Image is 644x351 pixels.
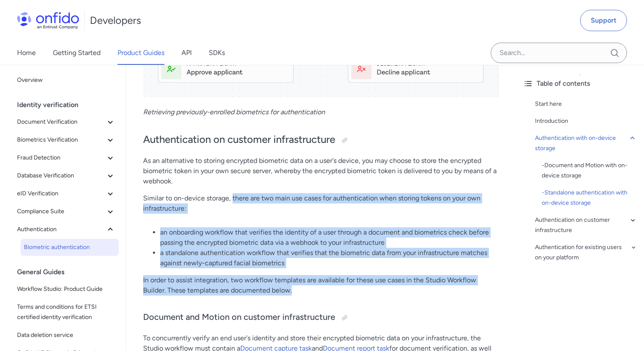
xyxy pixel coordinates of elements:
[17,135,105,145] span: Biometrics Verification
[542,160,637,181] a: -Document and Motion with on-device storage
[53,41,101,65] a: Getting Started
[14,327,119,344] a: Data deletion service
[143,275,499,296] p: In order to assist integration, two workflow templates are available for these use cases in the S...
[14,113,119,131] button: Document Verification
[14,203,119,220] button: Compliance Suite
[17,264,122,281] div: General Guides
[14,281,119,298] a: Workflow Studio: Product Guide
[491,43,627,63] input: Onfido search input field
[17,153,105,163] span: Fraud Detection
[14,167,119,184] button: Database Verification
[17,206,105,217] span: Compliance Suite
[14,149,119,166] button: Fraud Detection
[143,108,325,116] em: Retrieving previously-enrolled biometrics for authentication
[535,242,637,263] a: Authentication for existing users on your platform
[535,99,637,109] a: Start here
[160,248,499,268] li: a standalone authentication workflow that verifies that the biometric data from your infrastructu...
[14,221,119,238] button: Authentication
[90,14,141,27] h1: Developers
[17,224,105,235] span: Authentication
[542,160,637,181] div: - Document and Motion with on-device storage
[542,188,637,208] div: - Standalone authentication with on-device storage
[17,330,115,340] span: Data deletion service
[535,116,637,126] a: Introduction
[14,131,119,148] button: Biometrics Verification
[17,41,36,65] a: Home
[143,156,499,186] p: As an alternative to storing encrypted biometric data on a user's device, you may choose to store...
[17,302,115,322] span: Terms and conditions for ETSI certified identity verification
[17,189,105,199] span: eID Verification
[542,188,637,208] a: -Standalone authentication with on-device storage
[14,299,119,326] a: Terms and conditions for ETSI certified identity verification
[535,215,637,235] a: Authentication on customer infrastructure
[118,41,164,65] a: Product Guides
[580,10,627,31] a: Support
[20,239,119,256] a: Biometric authentication
[17,284,115,294] span: Workflow Studio: Product Guide
[17,171,105,181] span: Database Verification
[523,78,637,89] div: Table of contents
[143,193,499,214] p: Similar to on-device storage, there are two main use cases for authentication when storing tokens...
[17,12,79,29] img: Onfido Logo
[209,41,225,65] a: SDKs
[17,96,122,113] div: Identity verification
[160,227,499,248] li: an onboarding workflow that verifies the identity of a user through a document and biometrics che...
[14,185,119,202] button: eID Verification
[24,242,115,252] span: Biometric authentication
[17,117,105,127] span: Document Verification
[535,133,637,154] a: Authentication with on-device storage
[17,75,115,85] span: Overview
[143,133,499,147] h2: Authentication on customer infrastructure
[181,41,192,65] a: API
[143,311,499,325] h3: Document and Motion on customer infrastructure
[14,72,119,89] a: Overview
